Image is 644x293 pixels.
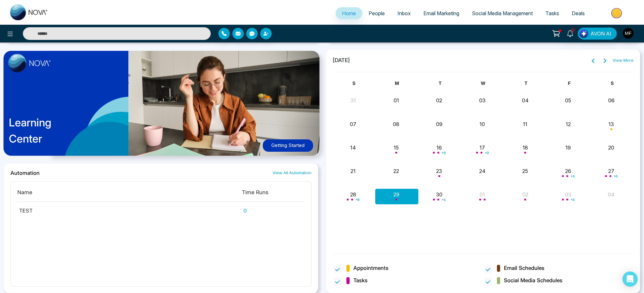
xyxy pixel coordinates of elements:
span: Tasks [545,10,559,16]
span: S [611,80,614,86]
span: + 2 [485,151,489,154]
span: 5 [570,28,576,33]
button: 09 [436,120,442,128]
a: Deals [565,7,591,19]
img: image [8,54,51,73]
button: 06 [608,97,615,104]
span: Social Media Schedules [504,277,563,285]
span: [DATE] [332,56,350,65]
button: 24 [479,167,486,175]
span: Social Media Management [472,10,533,16]
span: Email Schedules [504,264,544,272]
button: 04 [522,97,529,104]
button: 21 [351,167,356,175]
span: W [481,80,485,86]
a: Inbox [391,7,417,19]
span: + 1 [614,175,618,177]
a: Email Marketing [417,7,466,19]
span: + 2 [442,151,446,154]
th: Time Runs [241,188,305,202]
span: Email Marketing [423,10,459,16]
img: Market-place.gif [594,6,640,20]
td: TEST [17,201,241,214]
a: View More [613,57,634,64]
span: + 1 [442,198,446,201]
img: Lead Flow [579,29,588,38]
button: 14 [350,144,356,151]
span: M [395,80,399,86]
div: Open Intercom Messenger [622,271,638,287]
span: Deals [572,10,585,16]
button: 20 [608,144,614,151]
img: Nova CRM Logo [10,4,48,20]
span: AVON AI [590,30,611,37]
button: AVON AI [578,28,617,40]
td: 0 [241,201,305,214]
span: S [352,80,355,86]
th: Name [17,188,241,202]
button: 04 [608,191,615,198]
button: 22 [393,167,399,175]
button: 10 [480,120,485,128]
button: 11 [523,120,527,128]
span: T [525,80,527,86]
p: Learning Center [9,114,51,147]
button: 03 [479,97,486,104]
button: 25 [522,167,528,175]
button: 08 [393,120,399,128]
button: 05 [565,97,571,104]
h2: Automation [10,170,40,176]
span: Inbox [397,10,411,16]
span: + 5 [356,198,359,201]
div: Month View [332,80,634,246]
span: Tasks [353,277,368,285]
img: User Avatar [623,28,634,39]
a: Social Media Management [466,7,539,19]
span: + 1 [571,175,575,177]
button: 12 [566,120,571,128]
span: Appointments [353,264,389,272]
a: Tasks [539,7,565,19]
span: People [369,10,385,16]
button: 31 [351,97,356,104]
button: 07 [350,120,356,128]
span: Home [342,10,356,16]
button: Getting Started [263,139,313,152]
span: T [439,80,441,86]
a: 5 [563,28,578,39]
button: 02 [436,97,442,104]
button: 19 [565,144,571,151]
span: F [568,80,570,86]
a: Home [336,7,362,19]
a: LearningCenterGetting Started [4,49,318,163]
span: + 1 [571,198,575,201]
a: View All Automation [273,170,312,176]
a: People [362,7,391,19]
button: 01 [394,97,399,104]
